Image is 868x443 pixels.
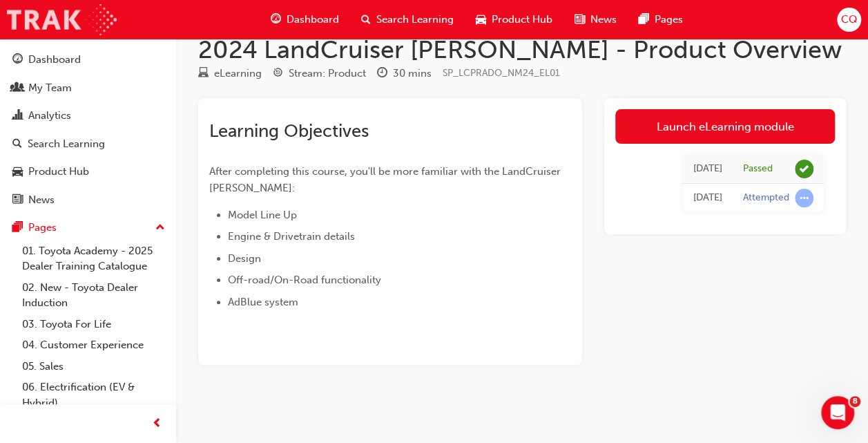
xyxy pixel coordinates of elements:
span: guage-icon [12,54,23,66]
span: Off-road/On-Road functionality [228,274,381,286]
span: car-icon [476,11,486,28]
span: CQ [840,12,857,28]
span: Pages [655,12,683,28]
div: 30 mins [393,66,432,82]
span: Learning resource code [443,67,560,79]
div: Stream [273,65,366,82]
a: 05. Sales [17,356,171,377]
a: 06. Electrification (EV & Hybrid) [17,377,171,413]
span: learningRecordVerb_PASS-icon [795,160,813,178]
button: Pages [6,215,171,241]
div: My Team [28,80,72,96]
span: learningRecordVerb_ATTEMPT-icon [795,189,813,207]
span: News [590,12,617,28]
span: chart-icon [12,110,23,122]
div: eLearning [214,66,262,82]
a: 03. Toyota For Life [17,314,171,335]
div: Pages [28,220,57,236]
span: 8 [849,396,860,407]
span: up-icon [155,219,165,237]
span: Design [228,252,261,265]
div: Dashboard [28,52,81,68]
span: prev-icon [152,415,162,433]
span: clock-icon [377,68,387,80]
div: News [28,192,55,208]
span: news-icon [575,11,585,28]
a: Search Learning [6,131,171,157]
span: pages-icon [639,11,649,28]
div: Search Learning [28,136,105,152]
span: news-icon [12,194,23,207]
div: Passed [743,162,773,176]
a: Analytics [6,103,171,129]
span: AdBlue system [228,296,298,308]
span: search-icon [12,138,22,151]
a: 01. Toyota Academy - 2025 Dealer Training Catalogue [17,241,171,277]
span: After completing this course, you'll be more familiar with the LandCruiser [PERSON_NAME]: [209,165,563,194]
img: Trak [7,4,117,35]
span: search-icon [361,11,371,28]
span: people-icon [12,82,23,95]
span: Learning Objectives [209,120,369,142]
a: My Team [6,75,171,101]
div: Duration [377,65,432,82]
div: Product Hub [28,164,89,180]
div: Sat Jun 01 2024 11:28:08 GMT+0800 (Australian Western Standard Time) [693,190,722,206]
a: 04. Customer Experience [17,334,171,356]
span: car-icon [12,166,23,178]
a: search-iconSearch Learning [350,6,465,34]
a: guage-iconDashboard [260,6,350,34]
div: Analytics [28,108,71,124]
span: guage-icon [271,11,281,28]
a: 02. New - Toyota Dealer Induction [17,277,171,314]
a: Dashboard [6,47,171,73]
div: Attempted [743,191,789,205]
span: target-icon [273,68,283,80]
button: CQ [837,8,861,32]
a: pages-iconPages [628,6,694,34]
a: Product Hub [6,159,171,185]
span: Engine & Drivetrain details [228,230,355,243]
iframe: Intercom live chat [821,396,854,429]
span: Product Hub [492,12,552,28]
div: Type [198,65,262,82]
a: car-iconProduct Hub [465,6,563,34]
span: learningResourceType_ELEARNING-icon [198,68,209,80]
span: Model Line Up [228,209,297,221]
a: Launch eLearning module [615,109,835,144]
span: Search Learning [376,12,454,28]
span: Dashboard [287,12,339,28]
button: DashboardMy TeamAnalyticsSearch LearningProduct HubNews [6,44,171,215]
a: News [6,187,171,213]
a: news-iconNews [563,6,628,34]
h1: 2024 LandCruiser [PERSON_NAME] - Product Overview [198,35,846,65]
div: Stream: Product [289,66,366,82]
div: Sat Jun 01 2024 11:41:09 GMT+0800 (Australian Western Standard Time) [693,161,722,177]
span: pages-icon [12,222,23,234]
